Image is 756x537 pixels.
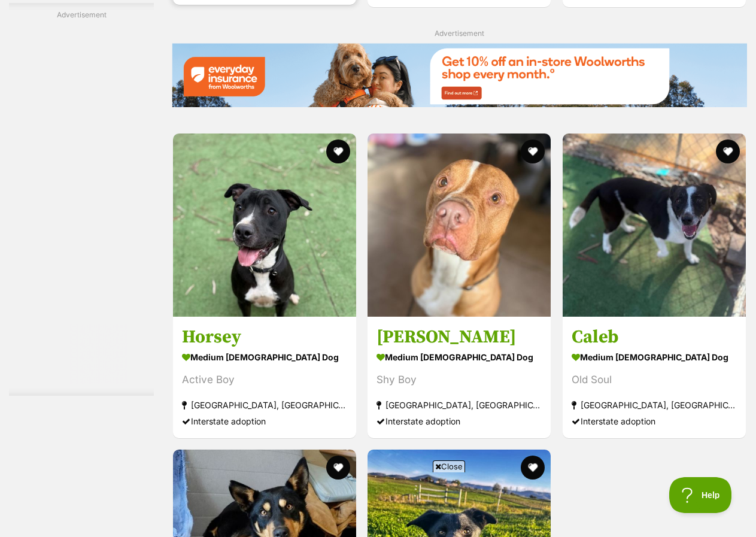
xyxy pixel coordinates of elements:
iframe: Help Scout Beacon - Open [669,477,732,513]
strong: medium [DEMOGRAPHIC_DATA] Dog [572,348,737,366]
a: Horsey medium [DEMOGRAPHIC_DATA] Dog Active Boy [GEOGRAPHIC_DATA], [GEOGRAPHIC_DATA] Interstate a... [173,317,356,438]
div: Old Soul [572,372,737,388]
div: Advertisement [9,3,154,396]
a: Caleb medium [DEMOGRAPHIC_DATA] Dog Old Soul [GEOGRAPHIC_DATA], [GEOGRAPHIC_DATA] Interstate adop... [563,317,746,438]
a: Sponsored BySquare [63,31,143,40]
h3: Caleb [572,326,737,348]
a: Everyday Insurance promotional banner [172,43,747,109]
iframe: Advertisement [160,477,596,531]
strong: medium [DEMOGRAPHIC_DATA] Dog [182,348,347,366]
h3: [PERSON_NAME] [377,326,542,348]
span: Advertisement [435,29,484,38]
button: favourite [521,139,545,163]
div: Interstate adoption [572,413,737,429]
button: favourite [716,139,740,163]
a: Learn more [314,15,399,38]
button: favourite [326,139,350,163]
strong: [GEOGRAPHIC_DATA], [GEOGRAPHIC_DATA] [182,397,347,413]
iframe: Advertisement [34,25,129,384]
img: Caleb - Fox Terrier (Smooth) x Border Collie Dog [563,134,746,317]
button: favourite [521,456,545,480]
img: OBA_TRANS.png [42,2,53,11]
h3: Horsey [182,326,347,348]
strong: [GEOGRAPHIC_DATA], [GEOGRAPHIC_DATA] [377,397,542,413]
img: Horsey - American Staffordshire Terrier Dog [173,134,356,317]
strong: [GEOGRAPHIC_DATA], [GEOGRAPHIC_DATA] [572,397,737,413]
div: Interstate adoption [377,413,542,429]
button: favourite [326,456,350,480]
img: Everyday Insurance promotional banner [172,43,747,107]
strong: medium [DEMOGRAPHIC_DATA] Dog [377,348,542,366]
img: Joey - American Staffordshire Terrier Dog [368,134,551,317]
div: Interstate adoption [182,413,347,429]
span: Square [116,31,143,40]
a: [PERSON_NAME] medium [DEMOGRAPHIC_DATA] Dog Shy Boy [GEOGRAPHIC_DATA], [GEOGRAPHIC_DATA] Intersta... [368,317,551,438]
span: Close [433,460,465,472]
div: Shy Boy [377,372,542,388]
a: Square tools helped Lox In A Box grow. [63,13,275,24]
div: Active Boy [182,372,347,388]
